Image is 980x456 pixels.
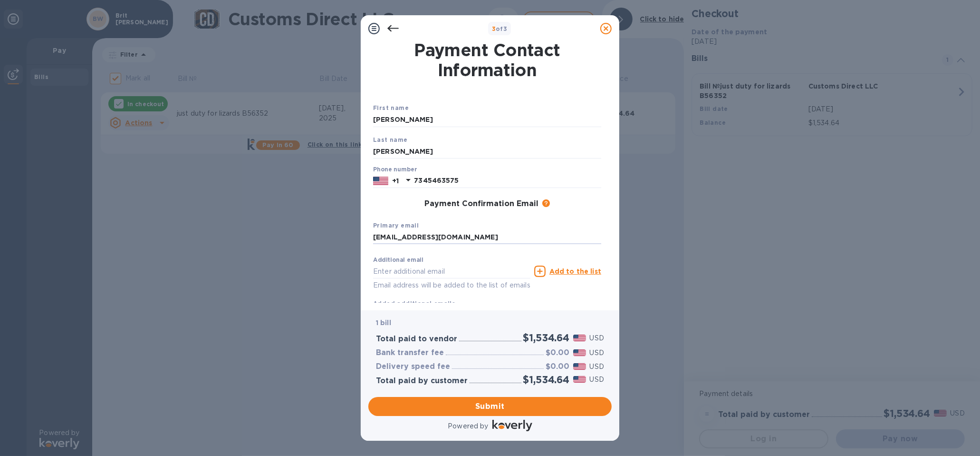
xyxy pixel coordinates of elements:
h3: Total paid by customer [376,377,468,386]
span: 3 [492,25,496,32]
img: USD [573,335,586,341]
label: Phone number [373,167,417,173]
h3: Bank transfer fee [376,348,444,357]
img: USD [573,349,586,356]
b: of 3 [492,25,508,32]
h3: Total paid to vendor [376,335,457,344]
p: USD [590,362,604,372]
p: USD [590,333,604,343]
input: Enter your first name [373,113,601,127]
p: Email address will be added to the list of emails [373,280,530,291]
h2: $1,534.64 [523,332,569,344]
b: Primary email [373,222,419,229]
img: USD [573,363,586,370]
b: 1 bill [376,319,391,327]
img: Logo [492,420,532,431]
h3: Payment Confirmation Email [424,199,538,208]
b: Added additional emails [373,300,455,307]
button: Submit [368,397,612,416]
span: Submit [376,401,604,412]
b: Last name [373,136,408,143]
h3: Delivery speed fee [376,362,450,371]
b: First name [373,104,409,111]
input: Enter your last name [373,144,601,159]
p: USD [590,375,604,385]
h3: $0.00 [546,348,569,357]
input: Enter additional email [373,264,530,278]
input: Enter your primary name [373,230,601,245]
p: USD [590,348,604,358]
h1: Payment Contact Information [373,40,601,80]
p: Powered by [448,421,488,431]
label: Additional email [373,258,423,263]
input: Enter your phone number [414,174,601,188]
img: USD [573,376,586,383]
img: US [373,176,388,186]
h2: $1,534.64 [523,374,569,386]
p: +1 [392,176,399,186]
u: Add to the list [549,268,601,275]
h3: $0.00 [546,362,569,371]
